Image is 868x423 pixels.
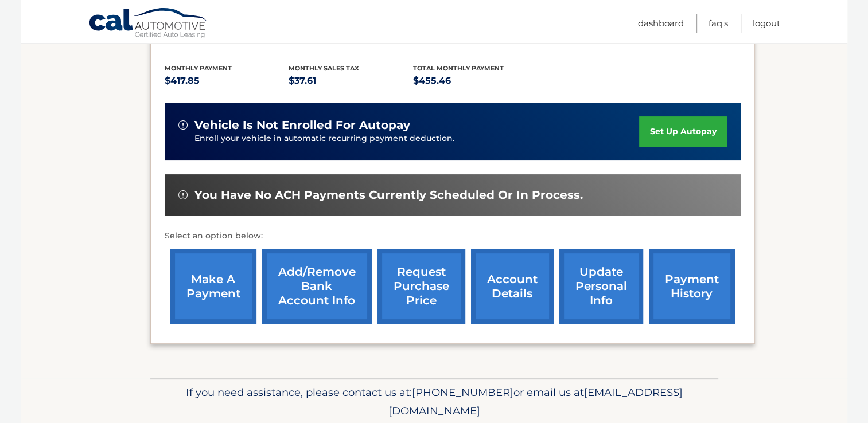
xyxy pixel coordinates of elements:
a: update personal info [559,249,643,324]
span: Total Monthly Payment [413,64,504,72]
a: make a payment [170,249,256,324]
span: You have no ACH payments currently scheduled or in process. [194,188,583,202]
p: Select an option below: [165,229,741,243]
span: [PHONE_NUMBER] [412,386,513,399]
p: If you need assistance, please contact us at: or email us at [158,383,711,420]
a: Dashboard [638,14,684,33]
span: Monthly sales Tax [289,64,359,72]
a: set up autopay [639,116,726,147]
a: payment history [649,249,735,324]
a: account details [471,249,554,324]
p: $37.61 [289,73,413,89]
a: Add/Remove bank account info [262,249,372,324]
span: vehicle is not enrolled for autopay [194,118,410,132]
p: $455.46 [413,73,538,89]
a: FAQ's [709,14,728,33]
a: Cal Automotive [88,7,209,41]
a: Logout [753,14,780,33]
p: Enroll your vehicle in automatic recurring payment deduction. [194,132,640,145]
a: request purchase price [377,249,465,324]
p: $417.85 [165,73,289,89]
img: alert-white.svg [178,190,188,199]
span: Monthly Payment [165,64,232,72]
img: alert-white.svg [178,120,188,130]
span: [EMAIL_ADDRESS][DOMAIN_NAME] [388,386,683,417]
